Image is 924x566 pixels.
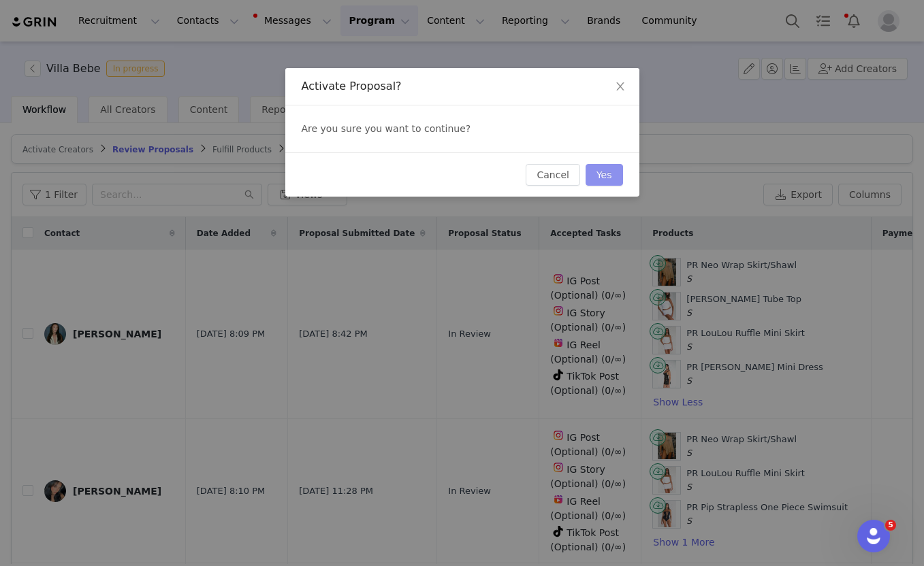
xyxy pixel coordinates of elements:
[857,520,890,552] iframe: Intercom live chat
[586,164,623,186] button: Yes
[285,105,639,152] div: Are you sure you want to continue?
[885,520,896,531] span: 5
[615,81,626,92] i: icon: close
[601,68,639,106] button: Close
[526,164,579,186] button: Cancel
[302,79,623,94] div: Activate Proposal?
